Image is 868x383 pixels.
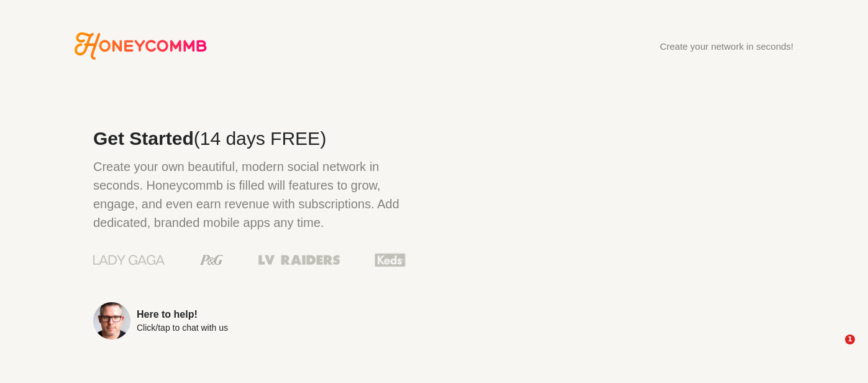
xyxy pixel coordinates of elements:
span: 1 [845,335,855,344]
h2: Get Started [93,129,406,148]
svg: Honeycommb [75,32,207,60]
div: Create your network in seconds! [660,42,793,51]
img: Procter & Gamble [200,255,223,265]
p: Create your own beautiful, modern social network in seconds. Honeycommb is filled will features t... [93,157,406,232]
span: (14 days FREE) [194,128,326,149]
iframe: Intercom live chat [820,335,849,364]
div: Here to help! [137,310,228,320]
a: Go to Honeycommb homepage [75,32,207,60]
img: Las Vegas Raiders [258,255,340,265]
img: Lady Gaga [93,251,165,269]
a: Here to help!Click/tap to chat with us [93,302,406,339]
img: Keds [375,252,406,268]
img: Sean [93,302,130,339]
div: Click/tap to chat with us [137,323,228,332]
